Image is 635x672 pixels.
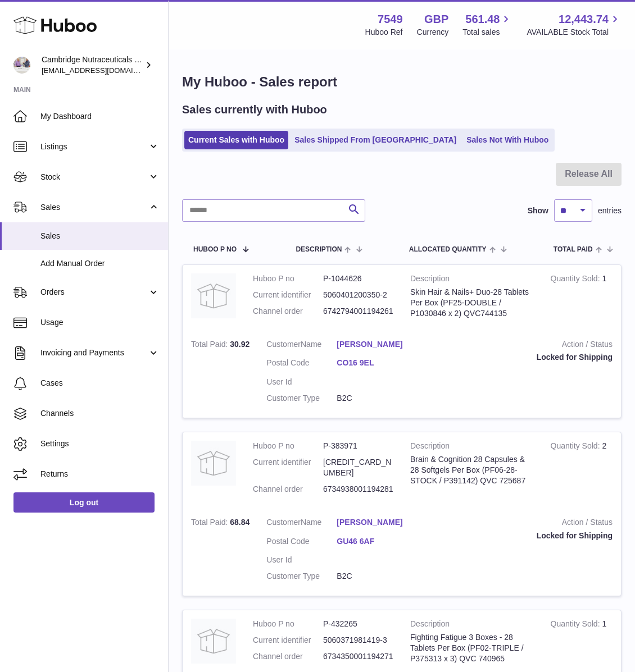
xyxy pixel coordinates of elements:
[424,531,613,541] div: Locked for Shipping
[13,57,30,74] img: qvc@camnutra.com
[253,306,323,317] dt: Channel order
[40,348,148,358] span: Invoicing and Payments
[410,287,534,319] div: Skin Hair & Nails+ Duo-28 Tablets Per Box (PF25-DOUBLE / P1030846 x 2) QVC744135
[551,619,602,631] strong: Quantity Sold
[253,290,323,300] dt: Current identifier
[337,339,407,350] a: [PERSON_NAME]
[266,339,337,353] dt: Name
[462,27,512,38] span: Total sales
[323,290,393,300] dd: 5060401200350-2
[424,339,613,353] strong: Action / Status
[230,518,250,527] span: 68.84
[191,441,236,486] img: no-photo.jpg
[554,246,593,253] span: Total paid
[191,340,230,351] strong: Total Paid
[337,517,407,528] a: [PERSON_NAME]
[337,358,407,368] a: CO16 9EL
[40,408,160,419] span: Channels
[13,492,155,513] a: Log out
[296,246,342,253] span: Description
[40,111,160,122] span: My Dashboard
[337,571,407,582] dd: B2C
[323,619,393,629] dd: P-432265
[230,340,250,349] span: 30.92
[424,517,613,531] strong: Action / Status
[542,432,621,509] td: 2
[424,12,448,27] strong: GBP
[40,378,160,388] span: Cases
[291,131,460,149] a: Sales Shipped From [GEOGRAPHIC_DATA]
[40,172,148,182] span: Stock
[266,340,301,349] span: Customer
[323,635,393,646] dd: 5060371981419-3
[559,12,609,27] span: 12,443.74
[253,273,323,284] dt: Huboo P no
[462,12,512,38] a: 561.48 Total sales
[40,258,160,269] span: Add Manual Order
[266,536,337,550] dt: Postal Code
[40,317,160,328] span: Usage
[410,632,534,664] div: Fighting Fatigue 3 Boxes - 28 Tablets Per Box (PF02-TRIPLE / P375313 x 3) QVC 740965
[182,73,622,91] h1: My Huboo - Sales report
[266,555,337,565] dt: User Id
[323,457,393,478] dd: [CREDIT_CARD_NUMBER]
[184,131,288,149] a: Current Sales with Huboo
[410,454,534,486] div: Brain & Cognition 28 Capsules & 28 Softgels Per Box (PF06-28-STOCK / P391142) QVC 725687
[337,393,407,404] dd: B2C
[253,651,323,662] dt: Channel order
[40,202,148,213] span: Sales
[410,619,534,632] strong: Description
[40,231,160,241] span: Sales
[462,131,552,149] a: Sales Not With Huboo
[410,441,534,454] strong: Description
[253,484,323,495] dt: Channel order
[527,12,622,38] a: 12,443.74 AVAILABLE Stock Total
[40,141,148,152] span: Listings
[42,54,143,76] div: Cambridge Nutraceuticals Ltd
[323,651,393,662] dd: 6734350001194271
[598,205,622,216] span: entries
[266,393,337,404] dt: Customer Type
[337,536,407,547] a: GU46 6AF
[323,484,393,495] dd: 6734938001194281
[253,635,323,646] dt: Current identifier
[182,102,327,117] h2: Sales currently with Huboo
[378,12,403,27] strong: 7549
[417,27,449,38] div: Currency
[40,438,160,449] span: Settings
[527,27,622,38] span: AVAILABLE Stock Total
[528,205,548,216] label: Show
[266,358,337,371] dt: Postal Code
[365,27,403,38] div: Huboo Ref
[424,352,613,363] div: Locked for Shipping
[465,12,500,27] span: 561.48
[253,441,323,451] dt: Huboo P no
[542,265,621,331] td: 1
[323,273,393,284] dd: P-1044626
[410,273,534,287] strong: Description
[253,619,323,629] dt: Huboo P no
[40,287,148,298] span: Orders
[266,377,337,387] dt: User Id
[191,518,230,529] strong: Total Paid
[409,246,487,253] span: ALLOCATED Quantity
[551,441,602,453] strong: Quantity Sold
[191,619,236,664] img: no-photo.jpg
[191,273,236,318] img: no-photo.jpg
[323,441,393,451] dd: P-383971
[551,274,602,286] strong: Quantity Sold
[266,571,337,582] dt: Customer Type
[323,306,393,317] dd: 6742794001194261
[42,66,165,75] span: [EMAIL_ADDRESS][DOMAIN_NAME]
[193,246,237,253] span: Huboo P no
[266,518,301,527] span: Customer
[253,457,323,478] dt: Current identifier
[40,469,160,479] span: Returns
[266,517,337,531] dt: Name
